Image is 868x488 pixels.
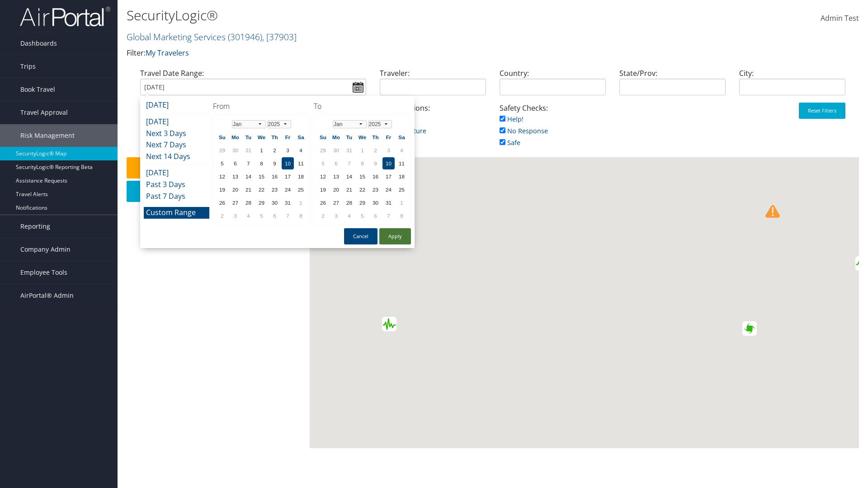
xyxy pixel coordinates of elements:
th: Fr [382,131,395,143]
td: 8 [255,157,268,169]
td: 3 [330,210,342,222]
li: Next 14 Days [144,151,209,163]
p: Filter: [127,47,615,59]
li: Custom Range [144,207,209,219]
td: 5 [317,157,329,169]
td: 12 [317,170,329,183]
div: Air/Hotel/Rail: [133,103,253,137]
span: Book Travel [20,78,55,101]
div: Safety Checks: [493,103,613,157]
th: Tu [343,131,355,143]
td: 18 [295,170,307,183]
td: 12 [216,170,228,183]
td: 31 [343,144,355,156]
td: 14 [343,170,355,183]
td: 21 [242,183,255,196]
td: 24 [282,183,294,196]
td: 17 [382,170,395,183]
td: 11 [295,157,307,169]
button: Apply [379,228,411,244]
td: 1 [396,197,408,209]
td: 3 [229,210,241,222]
span: Reporting [20,215,50,238]
td: 5 [255,210,268,222]
td: 2 [369,144,382,156]
td: 10 [282,157,294,169]
li: Next 7 Days [144,139,209,151]
th: Mo [330,131,342,143]
td: 13 [330,170,342,183]
h1: SecurityLogic® [127,6,615,25]
td: 7 [282,210,294,222]
td: 3 [282,144,294,156]
td: 26 [317,197,329,209]
td: 9 [269,157,281,169]
li: [DATE] [144,116,209,128]
td: 6 [330,157,342,169]
td: 2 [269,144,281,156]
td: 5 [216,157,228,169]
td: 17 [282,170,294,183]
li: Next 3 Days [144,128,209,140]
td: 27 [229,197,241,209]
td: 4 [396,144,408,156]
div: Green alert for tropical cyclone BLOSSOM-26. Population affected by Category 1 (120 km/h) wind sp... [742,321,757,336]
a: My Travelers [146,48,189,58]
li: Past 3 Days [144,179,209,191]
a: Help! [500,115,524,123]
td: 6 [369,210,382,222]
button: Safety Check [127,157,305,178]
td: 4 [242,210,255,222]
td: 14 [242,170,255,183]
li: [DATE] [144,99,209,111]
div: City: [732,68,852,103]
td: 31 [382,197,395,209]
td: 1 [356,144,368,156]
th: Sa [295,131,307,143]
td: 23 [369,183,382,196]
td: 18 [396,170,408,183]
span: Risk Management [20,124,75,147]
div: 0 Travelers [127,206,310,223]
td: 15 [255,170,268,183]
td: 7 [343,157,355,169]
td: 8 [295,210,307,222]
td: 22 [356,183,368,196]
h4: From [213,101,310,111]
td: 8 [356,157,368,169]
td: 10 [382,157,395,169]
th: Mo [229,131,241,143]
div: Traveler: [373,68,493,103]
span: Employee Tools [20,261,67,284]
th: Tu [242,131,255,143]
li: Past 7 Days [144,191,209,202]
span: , [ 37903 ] [262,31,297,43]
button: Download Report [127,181,305,202]
td: 19 [216,183,228,196]
td: 26 [216,197,228,209]
th: We [255,131,268,143]
td: 15 [356,170,368,183]
div: State/Prov: [613,68,732,103]
th: Th [269,131,281,143]
td: 22 [255,183,268,196]
button: Cancel [344,228,377,244]
th: We [356,131,368,143]
a: Admin Test [821,5,859,33]
th: Th [369,131,382,143]
th: Su [317,131,329,143]
td: 30 [330,144,342,156]
th: Fr [282,131,294,143]
td: 25 [295,183,307,196]
span: Dashboards [20,32,57,55]
td: 7 [382,210,395,222]
td: 30 [369,197,382,209]
td: 30 [229,144,241,156]
div: Green earthquake alert (Magnitude 4.9M, Depth:10km) in Peru 10/09/2025 18:52 UTC, 140 thousand in... [382,317,396,331]
span: Company Admin [20,238,71,261]
th: Su [216,131,228,143]
td: 11 [396,157,408,169]
span: Admin Test [821,13,859,23]
td: 20 [330,183,342,196]
img: airportal-logo.png [20,6,110,27]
